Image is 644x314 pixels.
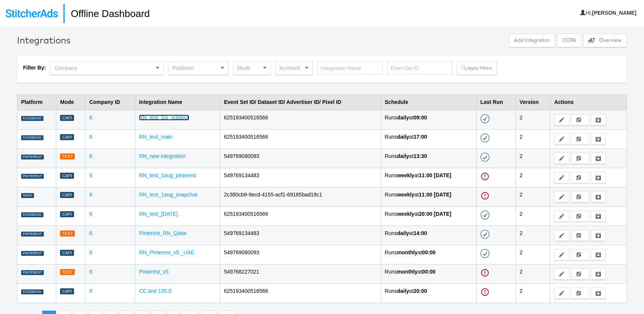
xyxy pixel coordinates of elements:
[557,34,581,49] a: CCPA
[139,114,189,121] a: RN_test_Go_outdoor
[434,172,451,178] strong: [DATE]
[516,129,550,148] td: 2
[434,211,451,217] strong: [DATE]
[381,245,476,264] td: Runs at
[60,230,75,237] div: Test
[419,192,432,198] strong: 11:00
[21,289,43,295] div: FACEBOOK
[220,110,381,129] td: 625193400516566
[89,230,92,236] a: 6
[397,211,414,217] strong: weekly
[89,211,92,217] a: 6
[139,134,173,140] a: RN_test_main
[139,249,194,255] a: RN_Pinterest_v5 _UAE
[89,269,92,275] a: 6
[434,192,451,198] strong: [DATE]
[422,269,436,275] strong: 00:00
[275,62,312,74] div: Archived
[220,148,381,168] td: 549769080093
[397,192,414,198] strong: weekly
[583,34,627,49] a: Overview
[139,269,168,275] a: Pinterest_v5
[381,148,476,168] td: Runs at
[21,232,44,237] div: PINTEREST
[509,34,555,47] button: Add Integration
[17,94,56,110] th: Platform
[419,211,432,217] strong: 20:00
[381,129,476,148] td: Runs at
[317,61,383,75] input: Integration Name
[139,192,197,198] a: RN_test_1aug_snapchat
[85,94,135,110] th: Company ID
[583,34,627,47] button: Overview
[516,226,550,245] td: 2
[60,115,74,121] div: Capi
[21,135,43,141] div: FACEBOOK
[476,94,516,110] th: Last Run
[381,94,476,110] th: Schedule
[60,269,75,275] div: Test
[516,187,550,206] td: 2
[21,212,43,218] div: FACEBOOK
[89,172,92,178] a: 6
[139,288,171,294] a: CC test 135.0
[60,134,74,141] div: Capi
[220,187,381,206] td: 2c380cb9-9ecd-4155-acf1-69185bad19c1
[89,134,92,140] a: 6
[397,249,417,255] strong: monthly
[21,193,34,198] div: SNAP
[422,249,436,255] strong: 00:00
[381,226,476,245] td: Runs at
[60,173,74,179] div: Capi
[60,192,74,198] div: Capi
[397,114,409,121] strong: daily
[516,168,550,187] td: 2
[220,129,381,148] td: 625193400516566
[414,114,427,121] strong: 09:00
[381,110,476,129] td: Runs at
[516,264,550,283] td: 2
[516,245,550,264] td: 2
[516,110,550,129] td: 2
[397,288,409,294] strong: daily
[457,61,497,75] button: Apply Filters
[139,230,187,236] a: Pinterest_RN_Qatar
[89,114,92,121] a: 6
[220,226,381,245] td: 549769134483
[550,94,627,110] th: Actions
[381,264,476,283] td: Runs at
[220,264,381,283] td: 549768227021
[21,174,44,179] div: PINTEREST
[381,187,476,206] td: Runs at
[397,230,409,236] strong: daily
[419,172,432,178] strong: 11:00
[139,211,178,217] a: RN_test_[DATE]
[397,172,414,178] strong: weekly
[135,94,220,110] th: Integration Name
[381,168,476,187] td: Runs at
[139,172,196,178] a: RN_test_1aug_pinterest
[21,116,43,121] div: FACEBOOK
[220,283,381,303] td: 625193400516566
[592,10,636,16] b: [PERSON_NAME]
[381,283,476,303] td: Runs at
[60,153,75,160] div: Test
[414,153,427,159] strong: 13:30
[381,206,476,226] td: Runs at
[516,206,550,226] td: 2
[63,4,150,23] h1: Offline Dashboard
[220,206,381,226] td: 625193400516566
[516,283,550,303] td: 2
[21,155,44,160] div: PINTEREST
[21,251,44,256] div: PINTEREST
[397,153,409,159] strong: daily
[60,250,74,256] div: Capi
[6,9,58,17] img: StitcherAds
[56,94,85,110] th: Mode
[220,168,381,187] td: 549769134483
[509,34,555,49] a: Add Integration
[516,148,550,168] td: 2
[21,270,44,275] div: PINTEREST
[233,62,270,74] div: Mode
[516,94,550,110] th: Version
